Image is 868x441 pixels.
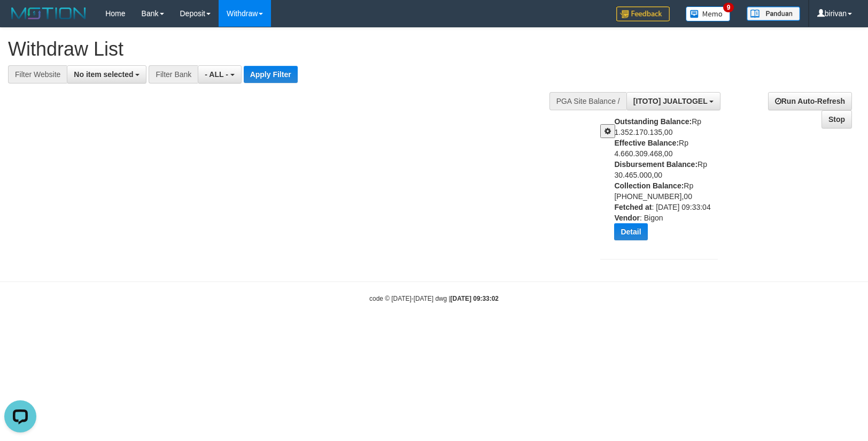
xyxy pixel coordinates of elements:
h1: Withdraw List [8,39,568,60]
img: Button%20Memo.svg [686,6,731,21]
b: Vendor [614,214,639,222]
div: Filter Bank [149,65,198,83]
span: 9 [723,3,734,12]
div: Rp 1.352.170.135,00 Rp 4.660.309.468,00 Rp 30.465.000,00 Rp [PHONE_NUMBER],00 : [DATE] 09:33:04 :... [614,116,726,248]
button: Open LiveChat chat widget [4,4,36,36]
img: Feedback.jpg [616,6,670,21]
b: Effective Balance: [614,139,679,147]
button: Detail [614,223,647,240]
b: Outstanding Balance: [614,117,692,126]
b: Collection Balance: [614,181,684,190]
span: - ALL - [205,70,228,79]
span: No item selected [74,70,133,79]
b: Fetched at [614,203,652,211]
button: Apply Filter [244,66,298,83]
strong: [DATE] 09:33:02 [451,295,499,302]
span: [ITOTO] JUALTOGEL [633,97,708,105]
button: - ALL - [198,65,241,83]
a: Run Auto-Refresh [768,92,852,110]
small: code © [DATE]-[DATE] dwg | [369,295,499,302]
button: [ITOTO] JUALTOGEL [626,92,721,110]
div: Filter Website [8,65,67,83]
a: Stop [821,110,852,128]
b: Disbursement Balance: [614,160,697,169]
img: MOTION_logo.png [8,5,89,21]
div: PGA Site Balance / [549,92,626,110]
button: No item selected [67,65,146,83]
img: panduan.png [747,6,800,21]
